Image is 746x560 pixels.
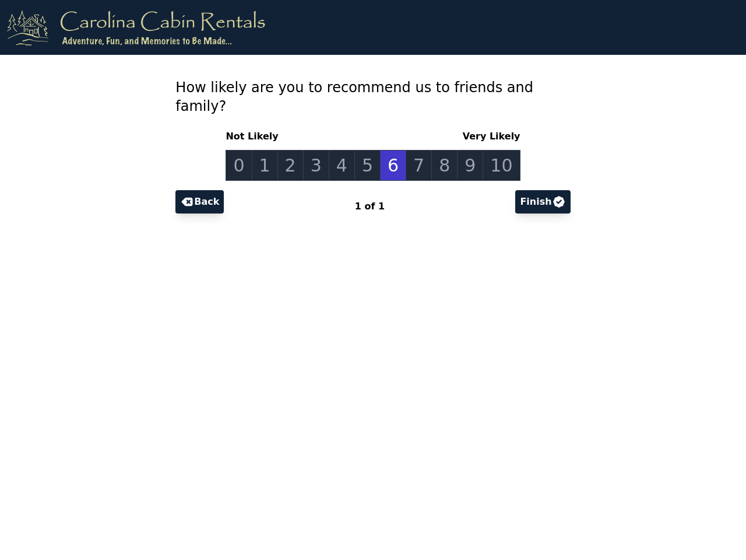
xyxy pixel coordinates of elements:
a: 7 [406,150,432,181]
a: 10 [483,150,520,181]
button: Finish [515,190,570,213]
span: How likely are you to recommend us to friends and family? [175,79,533,114]
a: 6 [380,150,406,181]
a: 1 [252,150,278,181]
a: 4 [329,150,355,181]
a: 8 [431,150,458,181]
a: 0 [226,150,252,181]
span: Very Likely [458,129,520,143]
span: Not Likely [226,129,283,143]
a: 2 [277,150,304,181]
a: 9 [457,150,483,181]
a: 5 [354,150,381,181]
img: logo.png [7,9,265,45]
a: 3 [303,150,329,181]
button: Back [175,190,224,213]
span: 1 of 1 [355,201,385,212]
